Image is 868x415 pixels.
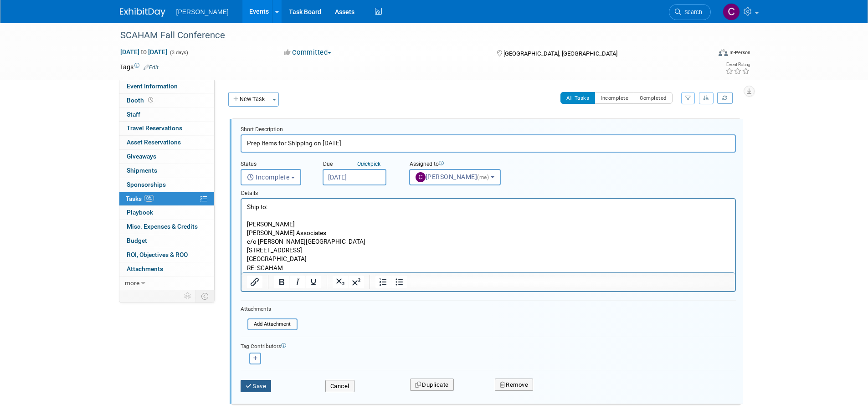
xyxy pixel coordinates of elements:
a: Shipments [119,164,214,178]
span: Travel Reservations [127,124,182,132]
div: Due [323,160,395,169]
button: Underline [306,276,321,288]
button: Cancel [325,380,354,393]
button: Insert/edit link [247,276,262,288]
div: In-Person [729,49,750,56]
div: Event Format [657,47,751,61]
span: Booth [127,97,155,104]
span: ROI, Objectives & ROO [127,251,188,258]
td: Toggle Event Tabs [195,290,214,302]
div: Event Rating [725,62,750,67]
span: Misc. Expenses & Credits [127,223,198,230]
button: New Task [228,92,270,107]
button: Bold [274,276,289,288]
span: Shipments [127,167,157,174]
button: Bullet list [391,276,407,288]
div: Short Description [241,126,736,134]
span: Staff [127,111,140,118]
span: [GEOGRAPHIC_DATA], [GEOGRAPHIC_DATA] [503,50,617,57]
div: Details [241,185,736,198]
span: Budget [127,237,147,244]
span: Attachments [127,265,163,272]
span: 0% [144,195,154,202]
button: Duplicate [410,379,454,391]
button: [PERSON_NAME](me) [409,169,501,185]
a: Attachments [119,262,214,276]
span: [DATE] [DATE] [120,48,168,56]
input: Due Date [323,169,386,185]
button: Subscript [333,276,348,288]
span: Booth not reserved yet [146,97,155,103]
span: [PERSON_NAME] [416,173,491,180]
span: to [139,48,148,56]
a: Asset Reservations [119,136,214,149]
img: ExhibitDay [120,8,165,17]
button: Superscript [349,276,364,288]
a: Tasks0% [119,192,214,206]
a: Sponsorships [119,178,214,192]
a: Travel Reservations [119,122,214,135]
iframe: Rich Text Area [241,199,735,272]
div: SCAHAM Fall Conference [117,27,697,44]
span: (3 days) [169,50,188,56]
button: Completed [634,92,673,104]
div: Status [241,160,309,169]
a: ROI, Objectives & ROO [119,248,214,262]
td: Personalize Event Tab Strip [180,290,196,302]
span: Giveaways [127,153,156,160]
span: Tasks [126,195,154,202]
div: Tag Contributors [241,341,736,350]
img: Chris Cobb [723,3,740,20]
span: Event Information [127,82,178,90]
a: Search [669,4,711,20]
span: Incomplete [247,174,290,181]
button: Numbered list [375,276,391,288]
a: more [119,277,214,290]
a: Refresh [717,92,733,104]
span: Playbook [127,209,153,216]
div: Attachments [241,305,298,313]
a: Misc. Expenses & Credits [119,220,214,234]
button: Incomplete [241,169,301,185]
a: Staff [119,108,214,122]
a: Event Information [119,80,214,93]
a: Booth [119,94,214,108]
span: Sponsorships [127,181,166,188]
a: Giveaways [119,150,214,164]
span: (me) [477,174,489,180]
a: Playbook [119,206,214,220]
button: Committed [281,48,335,57]
span: Asset Reservations [127,138,181,146]
button: Remove [495,379,534,391]
button: Italic [290,276,305,288]
a: Quickpick [355,160,382,168]
div: Assigned to [409,160,523,169]
span: Search [681,9,702,15]
button: Incomplete [595,92,634,104]
td: Tags [120,62,159,72]
span: [PERSON_NAME] [176,8,229,15]
a: Edit [144,64,159,71]
button: All Tasks [560,92,596,104]
img: Format-Inperson.png [719,49,728,56]
button: Save [241,380,272,393]
input: Name of task or a short description [241,134,736,152]
span: more [125,279,139,287]
a: Budget [119,234,214,248]
i: Quick [357,161,370,167]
